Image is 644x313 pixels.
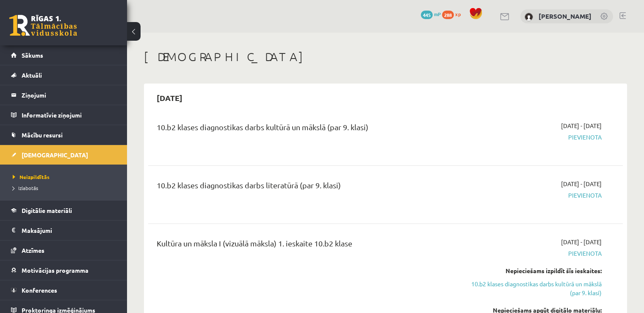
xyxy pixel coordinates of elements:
div: Nepieciešams izpildīt šīs ieskaites: [462,266,602,275]
a: Aktuāli [11,65,116,85]
a: Maksājumi [11,221,116,240]
a: Motivācijas programma [11,260,116,280]
span: Aktuāli [22,71,42,79]
span: 445 [421,11,433,19]
a: Konferences [11,280,116,300]
a: Mācību resursi [11,125,116,145]
span: Digitālie materiāli [22,207,72,214]
a: [PERSON_NAME] [539,12,591,20]
span: Atzīmes [22,246,44,254]
span: mP [434,11,441,17]
a: Ziņojumi [11,85,116,105]
span: Izlabotās [13,184,38,191]
div: 10.b2 klases diagnostikas darbs kultūrā un mākslā (par 9. klasi) [157,121,449,137]
h2: [DATE] [148,88,191,108]
span: [DATE] - [DATE] [561,179,602,188]
a: [DEMOGRAPHIC_DATA] [11,145,116,165]
img: Martins Safronovs [525,13,533,21]
span: Konferences [22,286,57,294]
span: xp [455,11,461,17]
span: 288 [442,11,454,19]
a: Rīgas 1. Tālmācības vidusskola [9,15,77,36]
a: Atzīmes [11,240,116,260]
a: Informatīvie ziņojumi [11,105,116,125]
a: 288 xp [442,11,465,17]
div: Kultūra un māksla I (vizuālā māksla) 1. ieskaite 10.b2 klase [157,238,449,253]
a: Digitālie materiāli [11,201,116,220]
span: Sākums [22,51,43,59]
h1: [DEMOGRAPHIC_DATA] [144,50,627,64]
span: Pievienota [462,249,602,258]
span: [DEMOGRAPHIC_DATA] [22,151,88,159]
a: Neizpildītās [13,173,119,181]
a: 10.b2 klases diagnostikas darbs kultūrā un mākslā (par 9. klasi) [462,279,602,297]
legend: Informatīvie ziņojumi [22,105,116,125]
span: Pievienota [462,191,602,200]
span: Pievienota [462,133,602,142]
span: [DATE] - [DATE] [561,238,602,246]
span: Neizpildītās [13,173,50,180]
div: 10.b2 klases diagnostikas darbs literatūrā (par 9. klasi) [157,179,449,195]
a: 445 mP [421,11,441,17]
legend: Maksājumi [22,221,116,240]
a: Izlabotās [13,184,119,192]
a: Sākums [11,45,116,65]
legend: Ziņojumi [22,85,116,105]
span: Mācību resursi [22,131,63,139]
span: [DATE] - [DATE] [561,121,602,130]
span: Motivācijas programma [22,266,88,274]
